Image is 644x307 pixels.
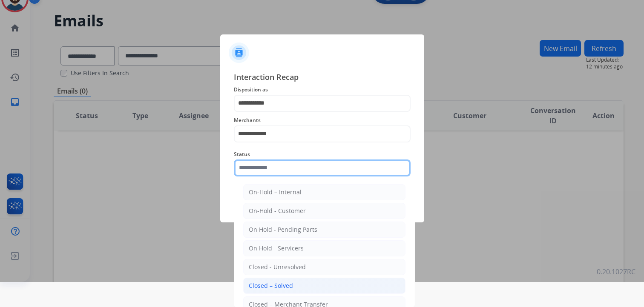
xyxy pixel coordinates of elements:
p: 0.20.1027RC [597,267,635,277]
div: On Hold - Servicers [249,244,304,253]
span: Interaction Recap [234,71,411,85]
div: Closed - Unresolved [249,263,306,271]
div: On-Hold - Customer [249,207,306,215]
img: contactIcon [229,43,249,63]
span: Disposition as [234,85,411,95]
div: Closed – Solved [249,281,293,290]
div: On Hold - Pending Parts [249,225,317,234]
span: Status [234,149,411,159]
span: Merchants [234,115,411,125]
div: On-Hold – Internal [249,188,302,196]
